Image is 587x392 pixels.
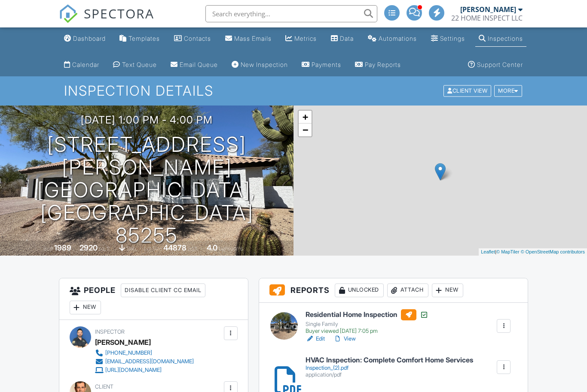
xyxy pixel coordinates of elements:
span: Inspector [95,329,125,335]
div: Inspection_(2).pdf [306,365,473,371]
a: Contacts [171,31,214,47]
h1: Inspection Details [64,83,523,98]
div: Email Queue [180,61,218,68]
div: Pay Reports [365,61,401,68]
a: Text Queue [110,57,160,73]
a: [URL][DOMAIN_NAME] [95,366,194,374]
a: [PHONE_NUMBER] [95,349,194,357]
h3: People [59,278,248,320]
a: Metrics [282,31,320,47]
div: Settings [440,35,465,42]
div: [PHONE_NUMBER] [105,350,152,356]
a: View [333,335,356,343]
div: Text Queue [122,61,157,68]
a: Client View [443,87,493,93]
a: Inspections [475,31,526,47]
a: Residential Home Inspection Single Family Buyer viewed [DATE] 7:05 pm [306,309,428,335]
a: Dashboard [61,31,109,47]
div: Payments [312,61,341,68]
div: Client View [443,85,491,97]
div: New Inspection [241,61,288,68]
div: | [479,248,587,256]
div: [PERSON_NAME] [95,336,151,349]
a: Zoom in [299,111,312,124]
div: [EMAIL_ADDRESS][DOMAIN_NAME] [105,358,194,365]
div: 1989 [54,243,71,252]
a: SPECTORA [59,12,154,30]
span: sq.ft. [188,245,199,252]
span: SPECTORA [84,4,154,22]
div: Metrics [294,35,317,42]
div: [PERSON_NAME] [460,5,516,14]
div: Templates [128,35,160,42]
a: © OpenStreetMap contributors [521,249,585,254]
div: [URL][DOMAIN_NAME] [105,367,162,374]
span: bathrooms [219,245,243,252]
a: [EMAIL_ADDRESS][DOMAIN_NAME] [95,357,194,366]
a: Mass Emails [222,31,275,47]
div: Buyer viewed [DATE] 7:05 pm [306,328,428,335]
a: Automations (Advanced) [364,31,420,47]
div: New [432,283,463,297]
div: Attach [387,283,428,297]
h1: [STREET_ADDRESS][PERSON_NAME] [GEOGRAPHIC_DATA], [GEOGRAPHIC_DATA] 85255 [14,133,280,247]
div: 4.0 [207,243,217,252]
span: Built [43,245,53,252]
div: Single Family [306,321,428,328]
input: Search everything... [205,5,377,22]
div: Contacts [184,35,211,42]
a: Leaflet [481,249,495,254]
a: New Inspection [228,57,291,73]
a: Data [327,31,357,47]
a: Email Queue [167,57,221,73]
div: Dashboard [73,35,106,42]
div: Disable Client CC Email [121,283,205,297]
a: Payments [298,57,345,73]
a: Pay Reports [352,57,404,73]
span: sq. ft. [99,245,111,252]
h6: Residential Home Inspection [306,309,428,320]
div: 2920 [79,243,98,252]
div: application/pdf [306,371,473,378]
div: Unlocked [335,283,384,297]
div: Calendar [72,61,99,68]
div: Data [340,35,354,42]
h3: [DATE] 1:00 pm - 4:00 pm [81,114,213,126]
a: Support Center [465,57,526,73]
a: Calendar [61,57,103,73]
a: HVAC Inspection: Complete Comfort Home Services Inspection_(2).pdf application/pdf [306,356,473,378]
h3: Reports [259,278,528,303]
span: Lot Size [144,245,162,252]
div: 44878 [163,243,186,252]
a: Templates [116,31,163,47]
div: Inspections [488,35,523,42]
div: Automations [379,35,417,42]
div: Support Center [477,61,523,68]
div: New [70,301,101,314]
h6: HVAC Inspection: Complete Comfort Home Services [306,356,473,364]
div: Mass Emails [234,35,272,42]
div: More [494,85,522,97]
div: 22 HOME INSPECT LLC [451,14,523,22]
a: © MapTiler [496,249,520,254]
span: slab [126,245,136,252]
span: Client [95,383,113,390]
a: Edit [306,335,325,343]
a: Zoom out [299,124,312,136]
img: The Best Home Inspection Software - Spectora [59,4,78,23]
a: Settings [428,31,468,47]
